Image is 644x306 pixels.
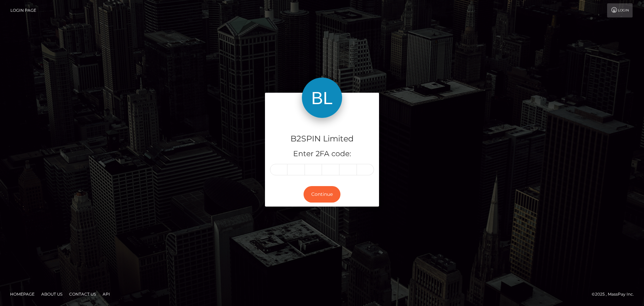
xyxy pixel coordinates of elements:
[270,133,374,145] h4: B2SPIN Limited
[607,3,633,17] a: Login
[270,149,374,159] h5: Enter 2FA code:
[304,186,340,203] button: Continue
[66,289,99,299] a: Contact Us
[100,289,113,299] a: API
[39,289,65,299] a: About Us
[10,3,36,17] a: Login Page
[7,289,37,299] a: Homepage
[592,291,639,298] div: © 2025 , MassPay Inc.
[302,78,342,118] img: B2SPIN Limited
